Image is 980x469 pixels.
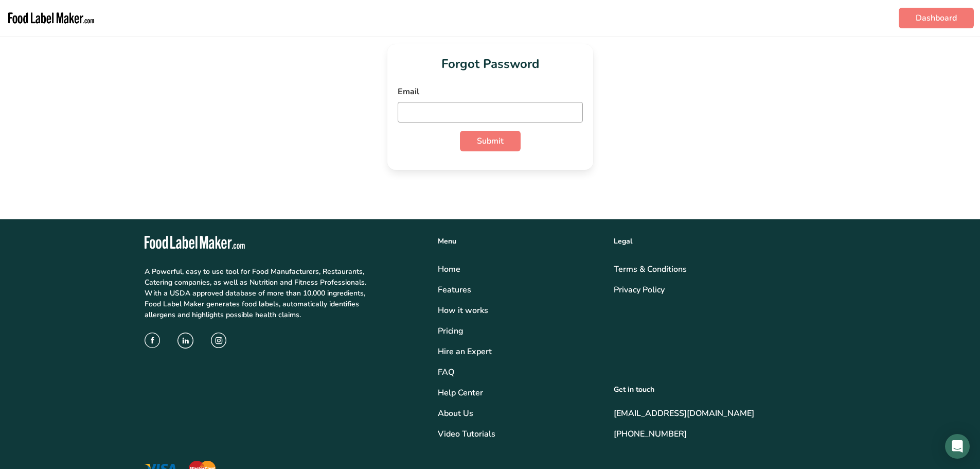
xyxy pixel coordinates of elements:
label: Email [398,85,583,98]
a: Pricing [438,325,601,337]
a: [PHONE_NUMBER] [614,428,836,440]
a: Video Tutorials [438,428,601,440]
h1: Forgot Password [398,55,583,73]
div: Get in touch [614,384,836,395]
a: Help Center [438,387,601,399]
div: Menu [438,236,601,247]
p: A Powerful, easy to use tool for Food Manufacturers, Restaurants, Catering companies, as well as ... [145,266,369,320]
a: Hire an Expert [438,345,601,358]
a: Features [438,284,601,296]
div: How it works [438,304,601,317]
a: Terms & Conditions [614,263,836,275]
button: Submit [460,131,521,151]
a: [EMAIL_ADDRESS][DOMAIN_NAME] [614,407,836,420]
div: Open Intercom Messenger [945,434,970,459]
a: Privacy Policy [614,284,836,296]
a: FAQ [438,366,601,378]
div: Legal [614,236,836,247]
img: Food Label Maker [6,4,96,32]
a: About Us [438,407,601,420]
a: Dashboard [899,8,974,28]
span: Submit [477,135,504,147]
a: Home [438,263,601,275]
